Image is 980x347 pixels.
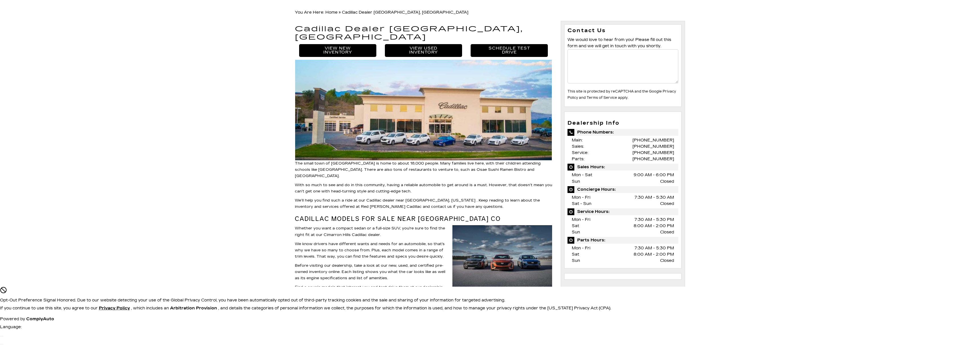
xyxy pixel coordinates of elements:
span: Mon - Sat [572,173,592,177]
span: 7:30 AM - 5:30 AM [634,194,674,201]
h3: Contact Us [567,28,678,34]
span: 9:00 AM - 6:00 PM [634,172,674,178]
h3: Dealership Info [567,120,678,126]
span: Mon - Fri [572,195,590,200]
span: 8:00 AM - 2:00 PM [634,223,674,229]
span: Closed [660,229,674,235]
span: Sat [572,223,579,228]
span: 7:30 AM - 5:30 PM [634,217,674,223]
span: 8:00 AM - 2:00 PM [634,251,674,258]
span: Closed [660,258,674,264]
span: Closed [660,178,674,185]
a: Privacy Policy [99,306,131,311]
a: ComplyAuto [26,317,54,321]
a: View Used Inventory [385,44,462,57]
span: Sat [572,252,579,257]
span: Sales: [572,144,584,149]
p: Before visiting our dealership, take a look at our online. Each listing shows you what the car lo... [295,262,552,281]
span: Sales Hours: [567,164,678,171]
a: Cadillac dealer near [GEOGRAPHIC_DATA], [US_STATE] [366,198,475,203]
span: Sun [572,230,580,235]
a: Schedule Test Drive [471,44,548,57]
span: Service Hours: [567,208,678,215]
span: 7:30 AM - 5:30 PM [634,245,674,251]
u: Privacy Policy [99,306,130,311]
span: » [325,10,468,15]
p: With so much to see and do in this community, having a reliable automobile to get around is a mus... [295,182,552,194]
span: Mon - Fri [572,246,590,251]
span: Main: [572,138,583,143]
span: Phone Numbers: [567,129,678,136]
a: [PHONE_NUMBER] [632,138,674,143]
a: View New Inventory [299,44,376,57]
span: Sat - Sun [572,201,591,206]
span: You Are Here: [295,10,468,15]
span: Closed [660,201,674,207]
span: Concierge Hours: [567,186,678,193]
strong: Arbitration Provision [170,306,217,311]
img: Cadillac Sedans [452,225,552,291]
a: [PHONE_NUMBER] [632,144,674,149]
a: Home [325,10,338,15]
span: Sun [572,179,580,184]
a: [PHONE_NUMBER] [632,150,674,155]
small: This site is protected by reCAPTCHA and the Google and apply. [567,89,676,100]
div: Find a couple models that interest you and test drive them at our dealership. You’re sure to find... [295,284,552,297]
h2: CADILLAC MODELS FOR SALE NEAR [GEOGRAPHIC_DATA] CO [295,215,552,222]
span: Mon - Fri [572,217,590,222]
span: Cadillac Dealer [GEOGRAPHIC_DATA], [GEOGRAPHIC_DATA] [342,10,468,15]
h1: Cadillac Dealer [GEOGRAPHIC_DATA], [GEOGRAPHIC_DATA] [295,25,552,41]
span: Parts: [572,157,584,161]
a: [PHONE_NUMBER] [632,157,674,161]
p: We know drivers have different wants and needs for an automobile, so that’s why we have so many t... [295,241,552,260]
p: We’ll help you find such a ride at our . Keep reading to learn about the inventory and services o... [295,197,552,210]
p: Whether you want a compact sedan or a full-size SUV, you’re sure to find the right fit at our Cim... [295,225,552,238]
div: Breadcrumbs [295,9,685,17]
img: Cadillac Dealer [295,60,552,160]
span: Service: [572,150,588,155]
span: We would love to hear from you! Please fill out this form and we will get in touch with you shortly. [567,37,671,48]
a: Terms of Service [587,96,617,100]
span: Sun [572,258,580,263]
p: The small town of [GEOGRAPHIC_DATA] is home to about 18,000 people. Many families live here, with... [295,160,552,179]
span: Parts Hours: [567,237,678,244]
